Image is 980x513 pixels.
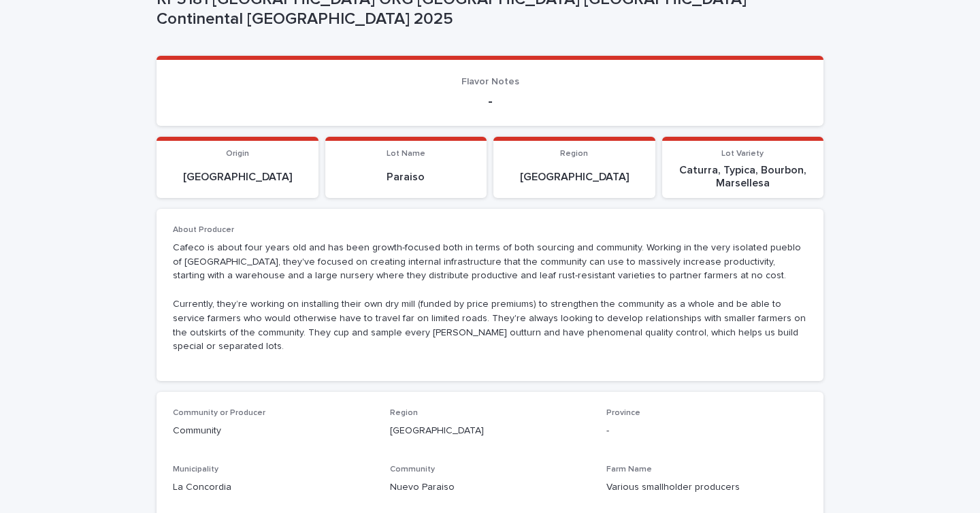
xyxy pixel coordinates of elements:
[333,171,479,184] p: Paraiso
[390,465,435,474] span: Community
[165,171,310,184] p: [GEOGRAPHIC_DATA]
[606,424,807,438] p: -
[173,480,374,495] p: La Concordia
[461,77,519,86] span: Flavor Notes
[390,480,591,495] p: Nuevo Paraiso
[670,164,816,190] p: Caturra, Typica, Bourbon, Marsellesa
[606,465,652,474] span: Farm Name
[390,424,591,438] p: [GEOGRAPHIC_DATA]
[173,241,807,354] p: Cafeco is about four years old and has been growth-focused both in terms of both sourcing and com...
[173,226,234,234] span: About Producer
[721,150,764,158] span: Lot Variety
[606,480,807,495] p: Various smallholder producers
[173,409,265,417] span: Community or Producer
[502,171,647,184] p: [GEOGRAPHIC_DATA]
[226,150,249,158] span: Origin
[173,93,807,110] p: -
[390,409,418,417] span: Region
[387,150,425,158] span: Lot Name
[606,409,640,417] span: Province
[173,424,374,438] p: Community
[560,150,588,158] span: Region
[173,465,218,474] span: Municipality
